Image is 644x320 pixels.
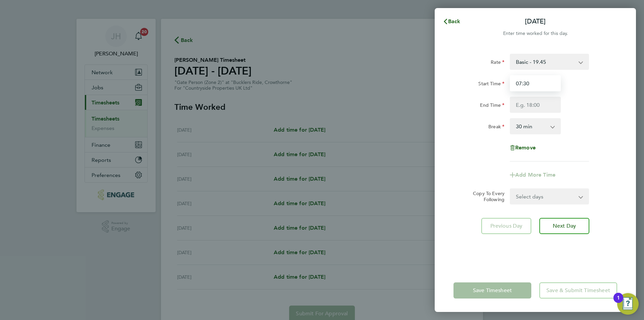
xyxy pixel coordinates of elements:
[510,75,561,91] input: E.g. 08:00
[617,298,620,307] div: 1
[468,190,504,202] label: Copy To Every Following
[488,124,504,132] label: Break
[436,15,467,28] button: Back
[480,102,504,110] label: End Time
[539,218,589,234] button: Next Day
[491,59,504,67] label: Rate
[617,293,639,315] button: Open Resource Center, 1 new notification
[448,18,461,25] span: Back
[515,144,536,151] span: Remove
[525,17,546,26] p: [DATE]
[478,81,504,89] label: Start Time
[510,97,561,113] input: E.g. 18:00
[510,145,536,150] button: Remove
[435,30,636,38] div: Enter time worked for this day.
[553,223,576,229] span: Next Day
